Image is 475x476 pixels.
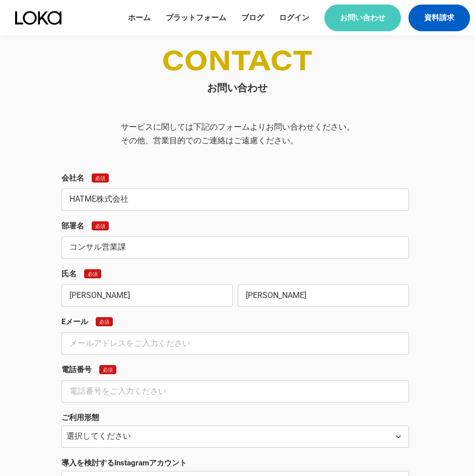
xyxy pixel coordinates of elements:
[61,189,409,211] input: 会社名をご入力ください
[61,332,409,354] input: メールアドレスをご入力ください
[95,175,105,181] p: 必須
[61,365,92,375] p: 電話番号
[128,13,151,23] a: ホーム
[324,5,401,31] a: お問い合わせ
[409,5,470,31] a: 資料請求
[61,221,84,231] p: 部署名
[95,223,105,229] p: 必須
[61,380,409,402] input: 電話番号をご入力ください
[207,81,267,95] h2: お問い合わせ
[61,317,88,327] p: Eメール
[61,458,187,468] p: 導入を検討するInstagramアカウント
[61,269,77,279] p: 氏名
[61,173,84,184] p: 会社名
[121,120,355,147] p: サービスに関しては下記のフォームよりお問い合わせください。 その他、営業目的でのご連絡はご遠慮ください。
[103,367,113,373] p: 必須
[99,319,109,325] p: 必須
[88,271,98,277] p: 必須
[61,412,99,423] p: ご利用形態
[279,13,309,23] a: ログイン
[61,284,233,307] input: 姓
[166,13,226,23] a: プラットフォーム
[61,236,409,259] input: 部署名をご入力ください
[238,284,409,307] input: 名
[241,13,264,23] a: ブログ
